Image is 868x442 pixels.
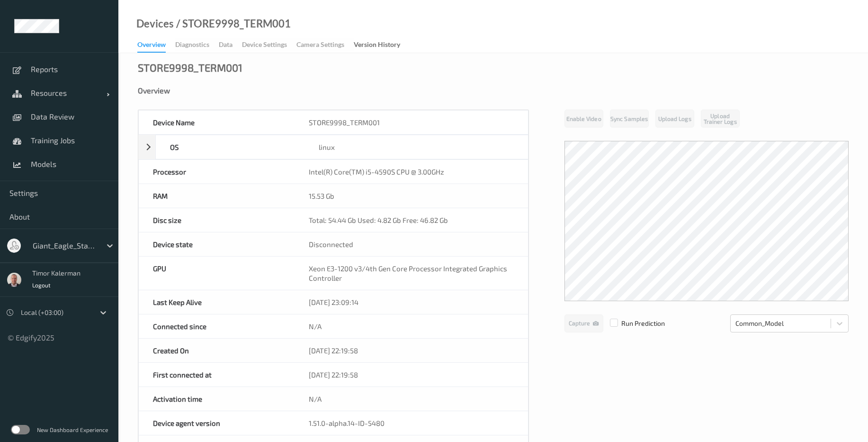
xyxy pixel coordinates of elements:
div: [DATE] 22:19:58 [295,363,528,387]
a: Version History [354,38,410,52]
button: Capture [564,314,603,332]
div: [DATE] 22:19:58 [295,339,528,362]
div: Xeon E3-1200 v3/4th Gen Core Processor Integrated Graphics Controller [295,257,528,290]
a: Devices [136,19,174,28]
div: 1.51.0-alpha.14-ID-5480 [295,411,528,435]
button: Upload Trainer Logs [701,110,740,128]
div: Disc size [139,208,295,232]
span: Run Prediction [603,319,665,328]
div: First connected at [139,363,295,387]
div: Device state [139,232,295,256]
div: Activation time [139,387,295,411]
div: Disconnected [295,232,528,256]
div: Processor [139,160,295,184]
div: 15.53 Gb [295,184,528,208]
div: Device Name [139,110,295,134]
div: RAM [139,184,295,208]
div: / STORE9998_TERM001 [174,19,291,28]
div: Device agent version [139,411,295,435]
div: STORE9998_TERM001 [138,63,242,72]
div: OS [156,135,304,159]
div: Last Keep Alive [139,290,295,314]
button: Enable Video [564,110,603,128]
div: STORE9998_TERM001 [295,110,528,134]
div: Created On [139,339,295,362]
div: N/A [295,387,528,411]
div: GPU [139,257,295,290]
div: Total: 54.44 Gb Used: 4.82 Gb Free: 46.82 Gb [295,208,528,232]
div: Overview [137,40,166,53]
a: Overview [137,38,175,53]
div: [DATE] 23:09:14 [295,290,528,314]
div: Overview [138,86,849,95]
div: Intel(R) Core(TM) i5-4590S CPU @ 3.00GHz [295,160,528,184]
button: Sync Samples [610,110,649,128]
button: Upload Logs [655,110,694,128]
div: Version History [354,40,400,52]
div: Connected since [139,314,295,338]
div: OSlinux [138,135,528,159]
div: linux [304,135,528,159]
div: N/A [295,314,528,338]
